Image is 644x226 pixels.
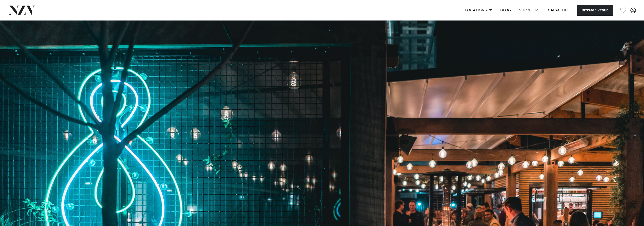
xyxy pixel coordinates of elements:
[515,5,544,16] a: SUPPLIERS
[544,5,574,16] a: Capacities
[8,6,36,15] img: nzv-logo.png
[577,5,613,16] button: Message Venue
[461,5,496,16] a: Locations
[496,5,515,16] a: BLOG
